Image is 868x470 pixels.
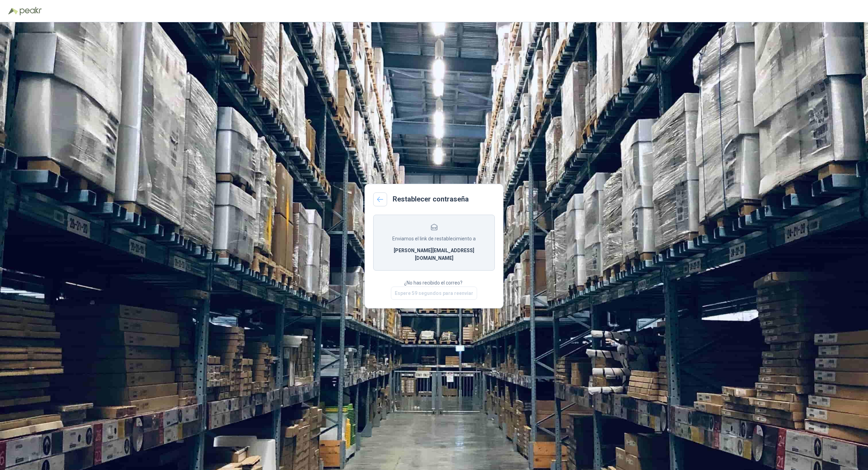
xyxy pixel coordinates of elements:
[393,194,469,205] h2: Restablecer contraseña
[391,287,477,300] button: Espere 59 segundos para reenviar
[8,8,18,15] img: Logo
[392,235,476,242] p: Enviamos el link de restablecimiento a
[19,7,42,15] img: Peakr
[382,247,486,262] b: [PERSON_NAME][EMAIL_ADDRESS][DOMAIN_NAME]
[404,279,464,287] p: ¿No has recibido el correo?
